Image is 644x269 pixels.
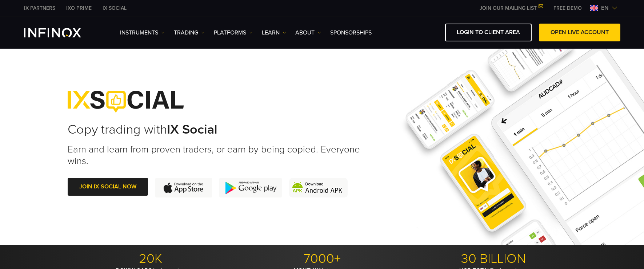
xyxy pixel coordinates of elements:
[262,28,286,37] a: Learn
[120,28,165,37] a: Instruments
[97,4,132,12] a: INFINOX
[548,4,587,12] a: INFINOX MENU
[24,28,98,37] a: INFINOX Logo
[68,178,148,196] a: JOIN IX SOCIAL NOW
[598,4,612,12] span: en
[167,122,217,137] strong: IX Social
[411,251,577,267] p: 30 BILLION
[155,178,212,197] img: App Store icon
[474,5,548,11] a: JOIN OUR MAILING LIST
[219,178,282,197] img: Play Store icon
[68,122,367,138] h2: Copy trading with
[68,144,367,167] h3: Earn and learn from proven traders, or earn by being copied. Everyone wins.
[239,251,405,267] p: 7000+
[174,28,205,37] a: TRADING
[295,28,321,37] a: ABOUT
[539,24,620,41] a: OPEN LIVE ACCOUNT
[68,251,234,267] p: 20K
[445,24,532,41] a: LOGIN TO CLIENT AREA
[214,28,253,37] a: PLATFORMS
[19,4,61,12] a: INFINOX
[330,28,372,37] a: SPONSORSHIPS
[61,4,97,12] a: INFINOX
